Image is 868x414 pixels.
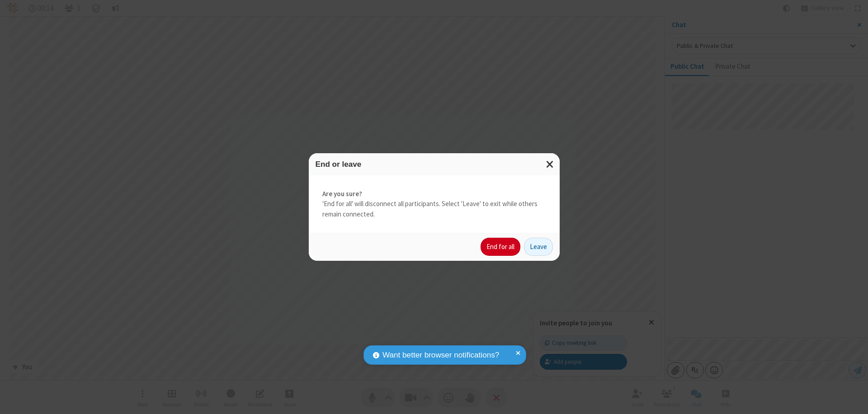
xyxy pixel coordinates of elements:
button: Leave [524,238,553,256]
strong: Are you sure? [322,189,546,199]
button: Close modal [541,153,560,175]
span: Want better browser notifications? [382,349,499,361]
h3: End or leave [316,160,553,169]
button: End for all [481,238,520,256]
div: 'End for all' will disconnect all participants. Select 'Leave' to exit while others remain connec... [309,175,560,233]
